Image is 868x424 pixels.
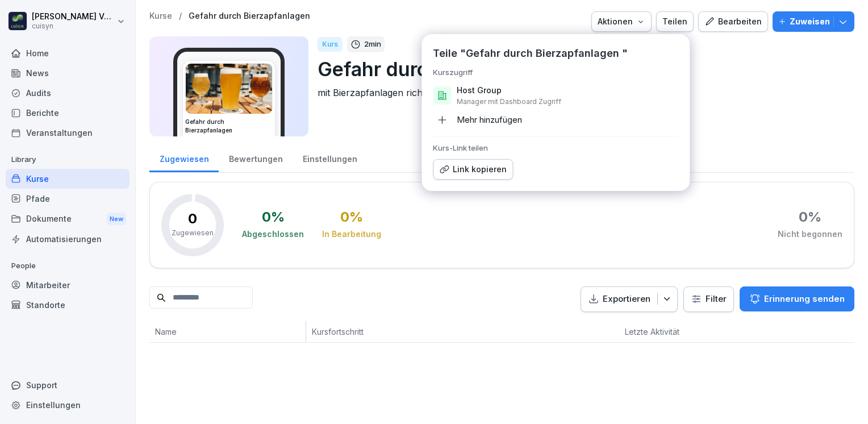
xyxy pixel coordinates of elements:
a: Einstellungen [293,143,367,172]
div: In Bearbeitung [322,228,381,240]
p: Name [155,326,300,338]
p: [PERSON_NAME] Völsch [32,12,115,22]
div: Mehr hinzufügen [433,111,522,129]
p: Erinnerung senden [764,293,845,305]
a: Standorte [6,295,130,315]
p: 2 min [364,39,381,50]
div: Bearbeiten [704,15,762,28]
a: Kurse [6,169,130,189]
a: Kurse [149,11,172,21]
p: mit Bierzapfanlagen richtig umzugehen [318,86,845,99]
button: Mehr hinzufügen [428,111,683,129]
div: Filter [691,293,727,305]
p: 0 [188,212,197,226]
div: Aktionen [598,15,645,28]
div: Dokumente [6,209,130,230]
h5: Kurszugriff [433,68,678,77]
a: Audits [6,83,130,103]
p: Manager mit Dashboard Zugriff [457,97,561,106]
p: / [179,11,182,21]
p: Host Group [457,85,502,96]
button: Teilen [656,11,694,32]
button: Filter [684,287,733,311]
p: Gefahr durch Bierzapfanlagen [318,55,845,84]
a: Gefahr durch Bierzapfanlagen [189,11,310,21]
h5: Kurs-Link teilen [433,143,678,152]
p: Zugewiesen [172,228,214,238]
div: 0 % [799,210,821,224]
p: Teile "Gefahr durch Bierzapfanlagen " [433,45,628,61]
button: Aktionen [591,11,652,32]
button: Link kopieren [433,159,513,180]
a: Automatisierungen [6,229,130,249]
a: Einstellungen [6,395,130,415]
a: Berichte [6,103,130,123]
p: Library [6,151,130,169]
button: Zuweisen [773,11,854,32]
a: Home [6,43,130,63]
button: Erinnerung senden [740,286,854,311]
p: cuisyn [32,22,115,30]
a: Pfade [6,189,130,209]
p: Exportieren [603,293,650,306]
div: New [107,213,126,226]
div: 0 % [340,210,363,224]
p: Kursfortschritt [312,326,496,338]
a: DokumenteNew [6,209,130,230]
img: qzbg82cgt8jq7fqwcdf1ej87.png [186,64,272,114]
a: Bewertungen [219,143,293,172]
div: Nicht begonnen [778,228,842,240]
a: Veranstaltungen [6,123,130,143]
button: Bearbeiten [698,11,768,32]
a: News [6,63,130,83]
button: Exportieren [581,286,678,312]
a: Mitarbeiter [6,275,130,295]
p: Letzte Aktivität [625,326,711,338]
div: Kurs [318,37,343,52]
div: 0 % [262,210,285,224]
div: Teilen [662,15,687,28]
p: People [6,257,130,275]
p: Zuweisen [790,15,830,28]
div: Support [6,375,130,395]
div: Abgeschlossen [242,228,304,240]
div: Link kopieren [439,163,507,176]
h3: Gefahr durch Bierzapfanlagen [185,118,273,135]
a: Zugewiesen [149,143,219,172]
